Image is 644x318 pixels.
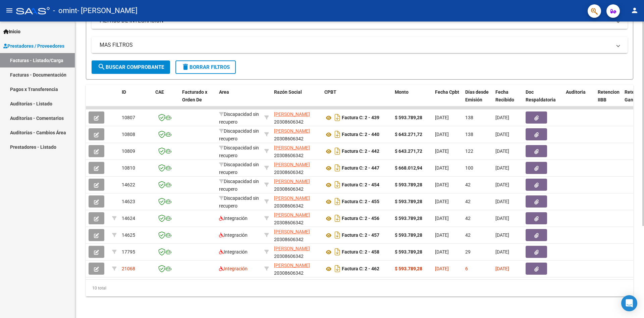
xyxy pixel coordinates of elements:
[342,249,379,255] strong: Factura C: 2 - 458
[563,85,595,115] datatable-header-cell: Auditoria
[274,211,319,225] div: 20308606342
[342,266,379,272] strong: Factura C: 2 - 462
[274,263,310,268] span: [PERSON_NAME]
[566,89,586,95] span: Auditoria
[395,232,422,238] strong: $ 593.789,28
[219,249,248,255] span: Integración
[181,63,190,71] mat-icon: delete
[465,199,471,204] span: 42
[122,132,135,137] span: 10808
[274,145,310,150] span: [PERSON_NAME]
[333,246,342,257] i: Descargar documento
[219,266,248,271] span: Integración
[175,60,236,74] button: Borrar Filtros
[122,232,135,238] span: 14625
[333,196,342,207] i: Descargar documento
[86,280,633,297] div: 10 total
[395,249,422,255] strong: $ 593.789,28
[435,249,449,255] span: [DATE]
[435,266,449,271] span: [DATE]
[333,146,342,156] i: Descargar documento
[523,85,563,115] datatable-header-cell: Doc Respaldatoria
[5,6,13,14] mat-icon: menu
[122,115,135,120] span: 10807
[274,195,310,201] span: [PERSON_NAME]
[342,115,379,121] strong: Factura C: 2 - 439
[274,262,319,276] div: 20308606342
[495,182,509,187] span: [DATE]
[342,182,379,188] strong: Factura C: 2 - 454
[122,266,135,271] span: 21068
[342,199,379,205] strong: Factura C: 2 - 455
[395,199,422,204] strong: $ 593.789,28
[219,179,259,192] span: Discapacidad sin recupero
[342,132,379,137] strong: Factura C: 2 - 440
[435,165,449,171] span: [DATE]
[598,89,620,102] span: Retencion IIBB
[342,149,379,154] strong: Factura C: 2 - 442
[122,165,135,171] span: 10810
[495,165,509,171] span: [DATE]
[465,232,471,238] span: 42
[219,195,259,209] span: Discapacidad sin recupero
[495,132,509,137] span: [DATE]
[274,229,310,234] span: [PERSON_NAME]
[122,249,135,255] span: 17795
[395,132,422,137] strong: $ 643.271,72
[219,145,259,158] span: Discapacidad sin recupero
[432,85,463,115] datatable-header-cell: Fecha Cpbt
[219,232,248,238] span: Integración
[435,182,449,187] span: [DATE]
[395,216,422,221] strong: $ 593.789,28
[631,6,639,14] mat-icon: person
[271,85,322,115] datatable-header-cell: Razón Social
[495,89,514,102] span: Fecha Recibido
[495,249,509,255] span: [DATE]
[274,194,319,209] div: 20308606342
[322,85,392,115] datatable-header-cell: CPBT
[100,41,611,49] mat-panel-title: MAS FILTROS
[153,85,179,115] datatable-header-cell: CAE
[274,246,310,251] span: [PERSON_NAME]
[465,182,471,187] span: 42
[333,213,342,224] i: Descargar documento
[274,111,310,117] span: [PERSON_NAME]
[274,179,310,184] span: [PERSON_NAME]
[333,112,342,123] i: Descargar documento
[333,129,342,140] i: Descargar documento
[53,3,77,18] span: - omint
[274,89,302,95] span: Razón Social
[179,85,216,115] datatable-header-cell: Facturado x Orden De
[219,216,248,221] span: Integración
[395,115,422,120] strong: $ 593.789,28
[181,64,230,70] span: Borrar Filtros
[495,115,509,120] span: [DATE]
[392,85,432,115] datatable-header-cell: Monto
[155,89,164,95] span: CAE
[395,89,409,95] span: Monto
[216,85,262,115] datatable-header-cell: Area
[219,128,259,141] span: Discapacidad sin recupero
[182,89,207,102] span: Facturado x Orden De
[465,249,471,255] span: 29
[333,230,342,240] i: Descargar documento
[465,132,473,137] span: 138
[98,64,164,70] span: Buscar Comprobante
[465,266,468,271] span: 6
[324,89,336,95] span: CPBT
[435,199,449,204] span: [DATE]
[435,216,449,221] span: [DATE]
[333,179,342,190] i: Descargar documento
[495,148,509,154] span: [DATE]
[122,216,135,221] span: 14624
[219,162,259,175] span: Discapacidad sin recupero
[333,163,342,173] i: Descargar documento
[274,162,310,167] span: [PERSON_NAME]
[3,28,20,35] span: Inicio
[333,263,342,274] i: Descargar documento
[495,216,509,221] span: [DATE]
[435,89,459,95] span: Fecha Cpbt
[526,89,556,102] span: Doc Respaldatoria
[465,115,473,120] span: 138
[3,42,64,50] span: Prestadores / Proveedores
